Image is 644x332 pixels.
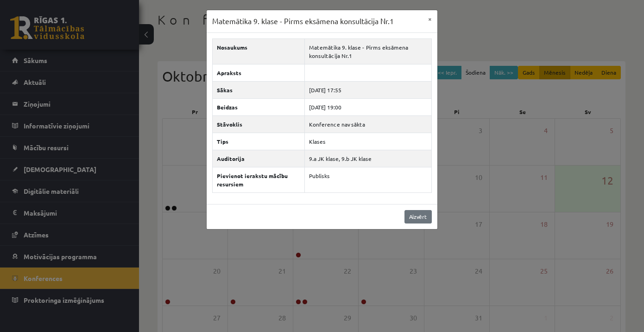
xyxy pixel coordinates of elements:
th: Tips [213,133,305,150]
td: Konference nav sākta [304,115,431,133]
a: Aizvērt [404,210,432,223]
th: Nosaukums [213,38,305,64]
td: Klases [304,133,431,150]
td: [DATE] 19:00 [304,98,431,115]
h3: Matemātika 9. klase - Pirms eksāmena konsultācija Nr.1 [212,16,394,27]
th: Pievienot ierakstu mācību resursiem [213,167,305,192]
th: Apraksts [213,64,305,81]
button: × [423,10,437,28]
th: Auditorija [213,150,305,167]
th: Sākas [213,81,305,98]
td: Publisks [304,167,431,192]
th: Beidzas [213,98,305,115]
th: Stāvoklis [213,115,305,133]
td: [DATE] 17:55 [304,81,431,98]
td: 9.a JK klase, 9.b JK klase [304,150,431,167]
td: Matemātika 9. klase - Pirms eksāmena konsultācija Nr.1 [304,38,431,64]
